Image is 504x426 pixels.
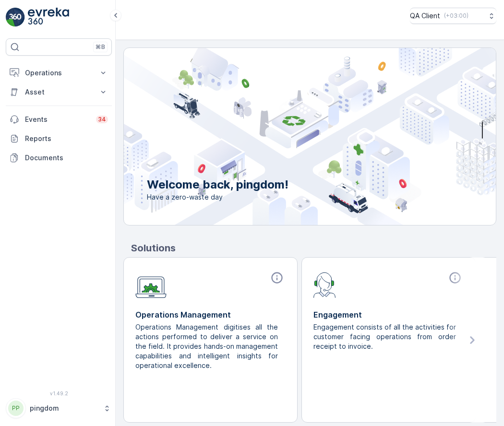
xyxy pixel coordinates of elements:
img: module-icon [313,271,336,298]
p: Operations [25,68,93,78]
p: Engagement [313,309,464,320]
p: Solutions [131,241,496,255]
p: 34 [98,116,106,123]
img: module-icon [135,271,167,298]
p: Asset [25,87,93,97]
img: logo_light-DOdMpM7g.png [28,8,69,27]
button: Operations [6,63,112,83]
p: Welcome back, pingdom! [147,177,288,192]
p: Operations Management digitises all the actions performed to deliver a service on the field. It p... [135,322,278,370]
a: Documents [6,148,112,167]
p: Engagement consists of all the activities for customer facing operations from order receipt to in... [313,322,456,351]
div: PP [8,401,24,416]
img: logo [6,8,25,27]
button: Asset [6,83,112,102]
p: Operations Management [135,309,286,320]
p: Events [25,115,90,124]
p: Reports [25,134,108,143]
span: v 1.49.2 [6,390,112,396]
p: ( +03:00 ) [444,12,468,20]
span: Have a zero-waste day [147,192,288,202]
a: Reports [6,129,112,148]
img: city illustration [81,48,496,225]
button: PPpingdom [6,398,112,418]
button: QA Client(+03:00) [410,8,496,24]
p: pingdom [30,403,98,413]
p: Documents [25,153,108,163]
p: QA Client [410,11,440,21]
p: ⌘B [96,43,105,51]
a: Events34 [6,110,112,129]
